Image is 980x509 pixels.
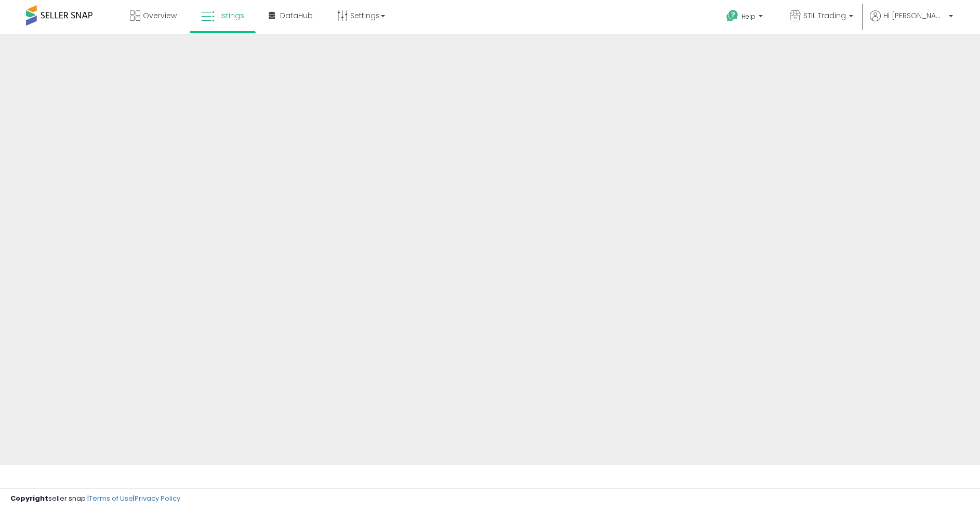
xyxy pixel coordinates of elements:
span: Listings [217,10,244,21]
a: Help [718,2,773,34]
span: Overview [143,10,177,21]
span: STIL Trading [803,10,846,21]
span: DataHub [280,10,313,21]
i: Get Help [726,9,739,22]
span: Help [741,12,756,21]
a: Hi [PERSON_NAME] [870,10,953,34]
span: Hi [PERSON_NAME] [883,10,946,21]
